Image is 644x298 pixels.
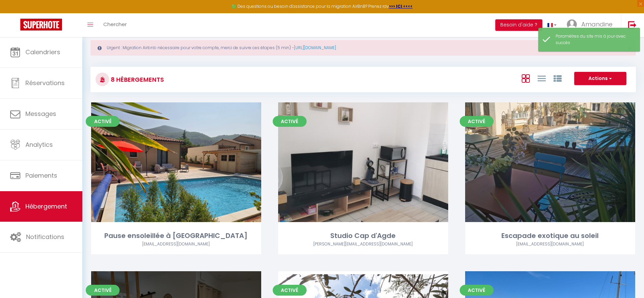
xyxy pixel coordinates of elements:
[25,202,67,211] span: Hébergement
[90,40,636,56] div: Urgent : Migration Airbnb nécessaire pour votre compte, merci de suivre ces étapes (5 min) -
[389,3,413,9] a: >>> ICI <<<<
[25,48,60,56] span: Calendriers
[25,110,56,118] span: Messages
[574,72,626,85] button: Actions
[25,79,65,87] span: Réservations
[25,171,57,180] span: Paiements
[554,73,562,84] a: Vue par Groupe
[465,231,635,241] div: Escapade exotique au soleil
[273,285,307,296] span: Activé
[538,73,546,84] a: Vue en Liste
[562,13,621,37] a: ... Amandine
[98,13,132,37] a: Chercher
[278,231,448,241] div: Studio Cap d'Agde
[556,33,633,46] div: Paramètres du site mis à jour avec succès
[465,241,635,247] div: Airbnb
[628,21,637,29] img: logout
[20,19,62,31] img: Super Booking
[522,73,530,84] a: Vue en Box
[294,45,336,51] a: [URL][DOMAIN_NAME]
[460,116,494,127] span: Activé
[581,20,612,28] span: Amandine
[86,285,120,296] span: Activé
[25,140,53,149] span: Analytics
[278,241,448,247] div: Airbnb
[91,231,261,241] div: Pause ensoleillée à [GEOGRAPHIC_DATA]
[273,116,307,127] span: Activé
[91,241,261,247] div: Airbnb
[109,72,164,87] h3: 8 Hébergements
[26,233,64,241] span: Notifications
[495,19,542,31] button: Besoin d'aide ?
[86,116,120,127] span: Activé
[567,19,577,29] img: ...
[628,45,631,52] button: Close
[103,21,127,28] span: Chercher
[460,285,494,296] span: Activé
